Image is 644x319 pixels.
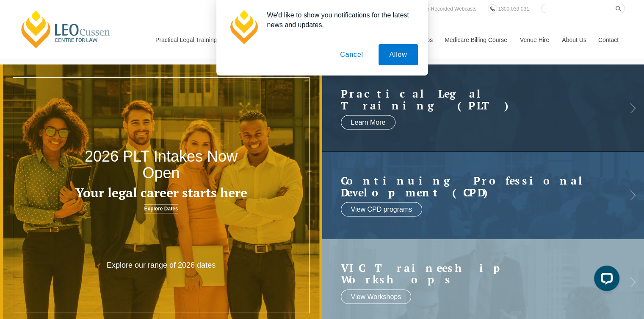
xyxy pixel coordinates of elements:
h3: Your legal career starts here [64,186,258,200]
a: VIC Traineeship Workshops [341,262,609,285]
button: Cancel [329,44,374,65]
div: We'd like to show you notifications for the latest news and updates. [260,10,418,30]
iframe: LiveChat chat widget [587,262,623,298]
a: View Workshops [341,289,412,304]
a: Practical LegalTraining (PLT) [341,88,609,111]
p: Explore our range of 2026 dates [97,260,225,270]
h2: Continuing Professional Development (CPD) [341,175,609,198]
h2: 2026 PLT Intakes Now Open [64,148,258,182]
img: notification icon [227,10,260,44]
a: Continuing ProfessionalDevelopment (CPD) [341,175,609,198]
a: View CPD programs [341,202,423,217]
a: Learn More [341,115,396,130]
a: Explore Dates [144,204,178,213]
button: Allow [379,44,417,65]
h2: Practical Legal Training (PLT) [341,88,609,111]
